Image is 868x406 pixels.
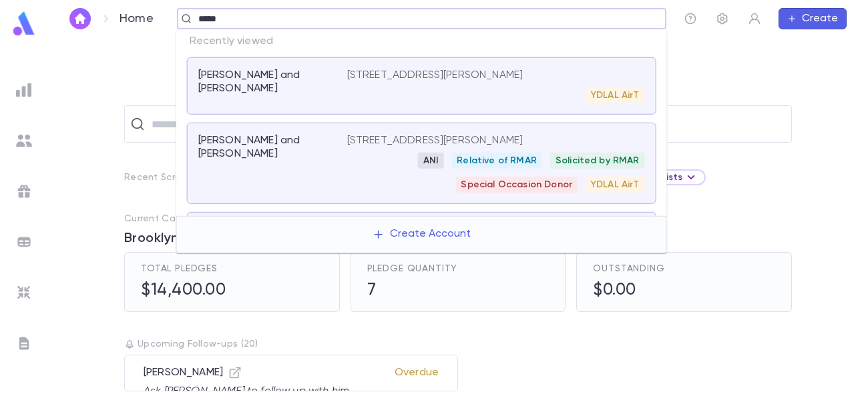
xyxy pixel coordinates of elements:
p: Home [120,11,154,26]
span: Special Occasion Donor [455,179,578,190]
span: YDLAL AirT [586,179,645,190]
p: Overdue [395,366,439,398]
p: [PERSON_NAME] and [PERSON_NAME] [198,134,331,161]
span: Relative of RMAR [451,155,542,166]
p: [STREET_ADDRESS][PERSON_NAME] [347,134,523,147]
p: Ask [PERSON_NAME] to follow up with him [144,385,349,398]
h5: 7 [367,281,458,301]
img: home_white.a664292cf8c1dea59945f0da9f25487c.svg [72,13,88,24]
p: Recent Scratch Lists [124,172,220,183]
p: Current Campaign [124,213,210,224]
p: Recently viewed [176,29,667,53]
span: Solicited by RMAR [550,155,645,166]
span: Outstanding [593,263,664,274]
img: letters_grey.7941b92b52307dd3b8a917253454ce1c.svg [16,335,32,351]
span: Pledge Quantity [367,263,458,274]
p: [PERSON_NAME] [144,366,349,379]
img: imports_grey.530a8a0e642e233f2baf0ef88e8c9fcb.svg [16,285,32,301]
button: Create Account [362,221,481,247]
img: batches_grey.339ca447c9d9533ef1741baa751efc33.svg [16,234,32,250]
button: Create [779,8,847,29]
img: students_grey.60c7aba0da46da39d6d829b817ac14fc.svg [16,133,32,149]
p: [PERSON_NAME] and [PERSON_NAME] [198,69,331,95]
img: logo [11,11,37,37]
span: Total Pledges [141,263,218,274]
img: campaigns_grey.99e729a5f7ee94e3726e6486bddda8f1.svg [16,183,32,199]
img: reports_grey.c525e4749d1bce6a11f5fe2a8de1b229.svg [16,82,32,98]
p: [STREET_ADDRESS][PERSON_NAME] [347,69,523,82]
h5: $14,400.00 [141,281,226,301]
p: Upcoming Follow-ups ( 20 ) [124,339,792,349]
span: Brooklyn 2025 [124,231,214,247]
span: ANI [418,155,443,166]
span: YDLAL AirT [586,90,645,101]
h5: $0.00 [593,281,664,301]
